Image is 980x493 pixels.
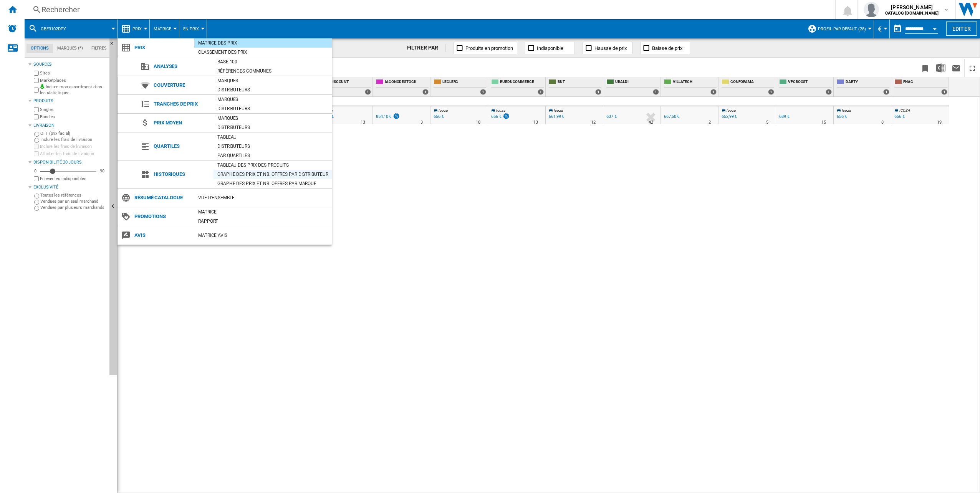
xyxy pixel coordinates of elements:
div: Distributeurs [214,142,332,150]
div: Matrice des prix [194,39,332,47]
span: Couverture [150,80,214,91]
span: Prix [131,42,194,53]
div: Rapport [194,217,332,225]
div: Graphe des prix et nb. offres par marque [214,180,332,187]
div: Vue d'ensemble [194,194,332,202]
span: Résumé catalogue [131,192,194,203]
div: Distributeurs [214,105,332,112]
span: Avis [131,230,194,241]
div: Tableau des prix des produits [214,161,332,169]
div: Tableau [214,133,332,141]
span: Promotions [131,211,194,222]
div: Classement des prix [194,48,332,56]
span: Quartiles [150,141,214,152]
div: Distributeurs [214,124,332,131]
span: Prix moyen [150,117,214,128]
span: Historiques [150,169,214,180]
span: Tranches de prix [150,99,214,109]
span: Analyses [150,61,214,72]
div: Distributeurs [214,86,332,94]
div: Marques [214,96,332,103]
div: Graphe des prix et nb. offres par distributeur [214,170,332,178]
div: Base 100 [214,58,332,66]
div: Marques [214,77,332,84]
div: Marques [214,114,332,122]
div: Matrice AVIS [194,232,332,239]
div: Références communes [214,67,332,75]
div: Par quartiles [214,152,332,159]
div: Matrice [194,208,332,216]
